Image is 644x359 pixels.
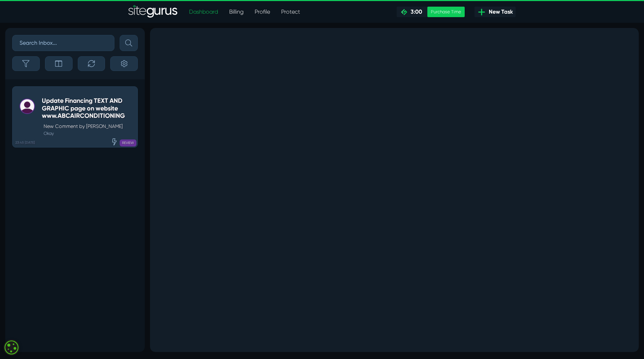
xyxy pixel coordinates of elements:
[427,7,465,17] div: Purchase Time
[224,5,249,19] a: Billing
[184,5,224,19] a: Dashboard
[42,130,134,137] small: Okay
[12,86,138,148] a: 23:45 [DATE] Update Financing TEXT AND GRAPHIC page on website www.ABCAIRCONDITIONINGNew Comment ...
[120,139,136,146] span: REVIEW
[42,97,134,120] h5: Update Financing TEXT AND GRAPHIC page on website www.ABCAIRCONDITIONING
[486,8,513,16] span: New Task
[15,140,35,145] b: 23:45 [DATE]
[44,123,134,130] p: New Comment by [PERSON_NAME]
[276,5,306,19] a: Protect
[408,8,422,15] span: 3:00
[249,5,276,19] a: Profile
[397,7,465,17] a: 3:00 Purchase Time
[12,35,114,51] input: Search Inbox...
[474,7,516,17] a: New Task
[3,339,20,356] div: Cookie consent button
[128,5,178,19] a: SiteGurus
[128,5,178,19] img: Sitegurus Logo
[111,138,118,145] div: Expedited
